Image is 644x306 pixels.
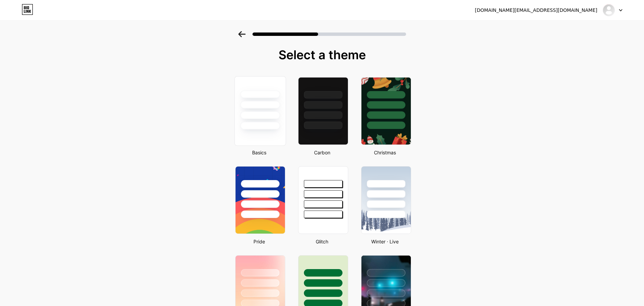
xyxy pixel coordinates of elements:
div: Glitch [296,238,348,245]
img: palmie [602,4,615,17]
div: Winter · Live [359,238,411,245]
div: Basics [233,149,285,156]
div: Christmas [359,149,411,156]
div: Pride [233,238,285,245]
div: Select a theme [232,48,412,62]
div: [DOMAIN_NAME][EMAIL_ADDRESS][DOMAIN_NAME] [475,7,597,14]
div: Carbon [296,149,348,156]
